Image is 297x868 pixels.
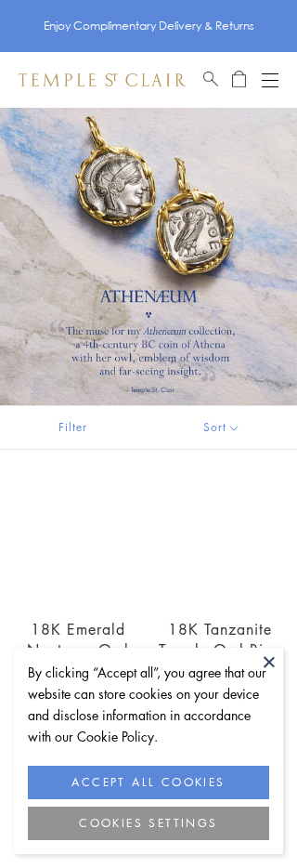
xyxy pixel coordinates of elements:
a: 18K Emerald Nocturne Owl Locket [11,472,144,605]
p: Enjoy Complimentary Delivery & Returns [44,17,254,35]
button: ACCEPT ALL COOKIES [28,766,269,799]
button: Show sort by [145,406,297,449]
button: Open navigation [262,69,278,91]
iframe: Gorgias live chat messenger [213,790,278,849]
div: By clicking “Accept all”, you agree that our website can store cookies on your device and disclos... [28,662,269,747]
a: 18K Tanzanite Temple Owl Ring [153,472,286,605]
button: COOKIES SETTINGS [28,807,269,840]
a: Open Shopping Bag [232,69,246,91]
a: 18K Tanzanite Temple Owl Ring [159,619,281,660]
a: Search [203,69,218,91]
img: Temple St. Clair [19,73,186,87]
a: 18K Emerald Nocturne Owl Locket [27,619,129,681]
